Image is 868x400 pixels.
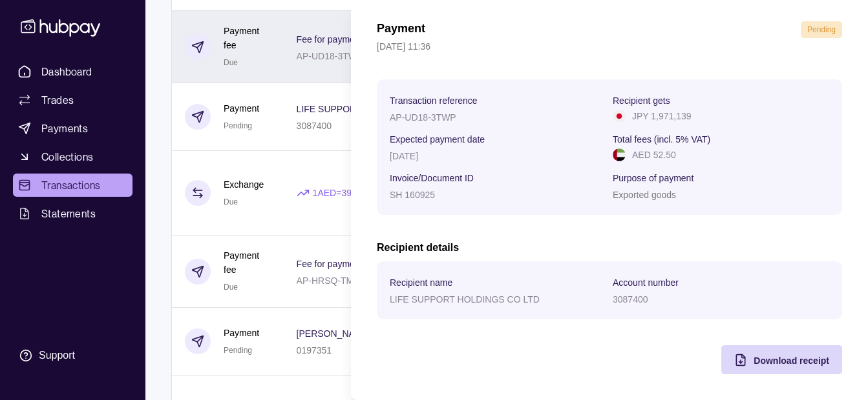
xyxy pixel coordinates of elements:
[613,190,676,200] p: Exported goods
[390,294,540,305] p: LIFE SUPPORT HOLDINGS CO LTD
[632,109,692,123] p: JPY 1,971,139
[390,95,478,106] p: Transaction reference
[613,173,693,183] p: Purpose of payment
[377,241,842,255] h2: Recipient details
[613,148,626,161] img: ae
[613,277,679,288] p: Account number
[390,151,418,161] p: [DATE]
[613,294,648,305] p: 3087400
[754,355,829,366] span: Download receipt
[390,134,485,145] p: Expected payment date
[807,25,836,34] span: Pending
[390,112,456,123] p: AP-UD18-3TWP
[390,173,474,183] p: Invoice/Document ID
[390,277,452,288] p: Recipient name
[613,134,710,145] p: Total fees (incl. 5% VAT)
[613,95,670,106] p: Recipient gets
[721,345,842,374] button: Download receipt
[613,110,626,123] img: jp
[377,39,842,54] p: [DATE] 11:36
[632,148,676,162] p: AED 52.50
[377,21,425,38] h1: Payment
[390,190,435,200] p: SH 160925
